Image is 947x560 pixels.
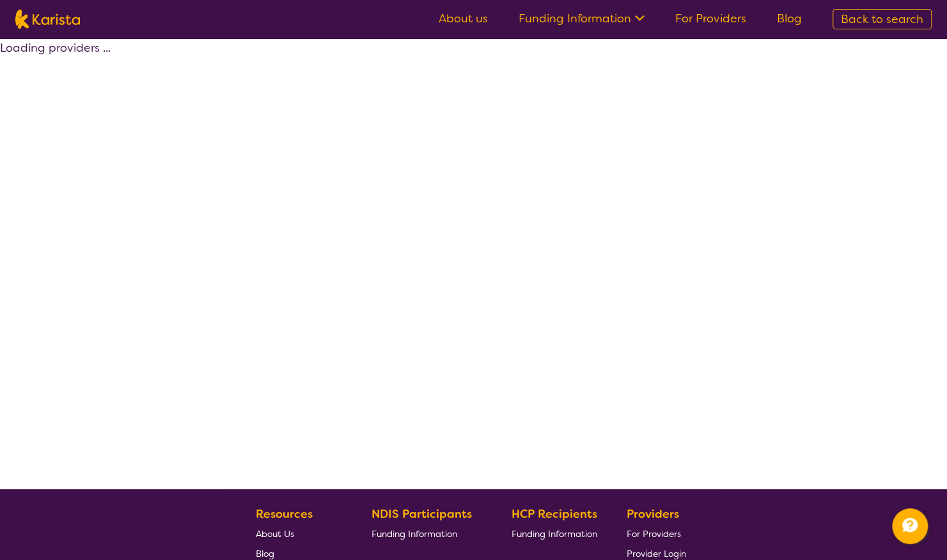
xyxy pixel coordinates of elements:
span: Provider Login [627,548,686,559]
span: Funding Information [372,528,457,540]
span: Back to search [841,11,923,27]
span: For Providers [627,528,681,540]
b: HCP Recipients [511,506,597,522]
button: Channel Menu [892,508,928,544]
a: For Providers [627,524,686,543]
span: About Us [256,528,294,540]
span: Funding Information [511,528,597,540]
b: NDIS Participants [372,506,472,522]
b: Resources [256,506,313,522]
img: Karista logo [15,10,80,29]
span: Blog [256,548,274,559]
a: Back to search [833,9,932,29]
a: Blog [777,11,802,26]
a: Funding Information [372,524,481,543]
a: For Providers [675,11,746,26]
a: About Us [256,524,341,543]
b: Providers [627,506,679,522]
a: Funding Information [511,524,597,543]
a: Funding Information [519,11,645,26]
a: About us [439,11,488,26]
